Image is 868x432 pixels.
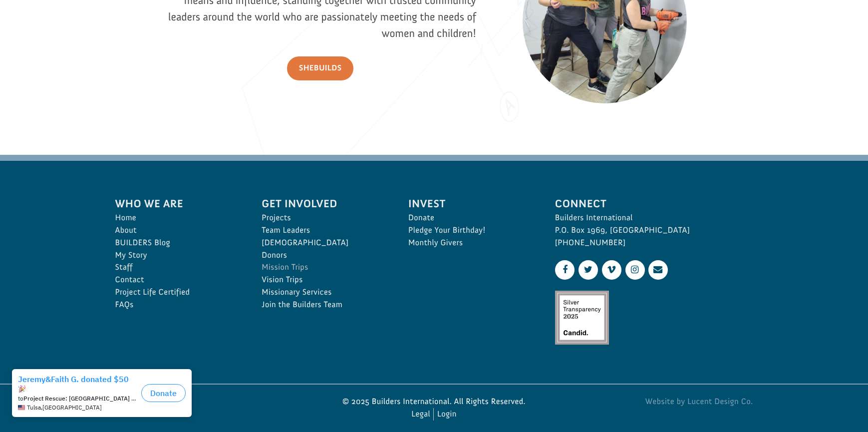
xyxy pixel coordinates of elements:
a: My Story [115,249,240,262]
a: Home [115,212,240,224]
a: Vision Trips [262,274,386,286]
a: Join the Builders Team [262,299,386,311]
a: Contact [115,274,240,286]
span: Invest [408,195,533,212]
button: Donate [141,20,186,38]
a: Staff [115,261,240,274]
img: emoji partyPopper [18,21,26,29]
a: FAQs [115,299,240,311]
a: Donors [262,249,386,262]
a: Team Leaders [262,224,386,237]
span: Tulsa , [GEOGRAPHIC_DATA] [27,40,102,47]
span: Get Involved [262,195,386,212]
a: Donate [408,212,533,224]
a: Login [437,408,457,421]
a: Projects [262,212,386,224]
strong: Project Rescue: [GEOGRAPHIC_DATA] Safe House [23,30,163,38]
a: Contact Us [648,260,668,280]
span: Connect [555,195,753,212]
a: [DEMOGRAPHIC_DATA] [262,237,386,249]
p: © 2025 Builders International. All Rights Reserved. [330,396,538,408]
img: Silver Transparency Rating for 2025 by Candid [555,291,609,345]
span: Who We Are [115,195,240,212]
a: Instagram [625,260,645,280]
a: Vimeo [602,260,621,280]
a: Legal [411,408,430,421]
div: to [18,31,137,38]
a: Monthly Givers [408,237,533,249]
a: About [115,224,240,237]
div: Jeremy&Faith G. donated $50 [18,10,137,30]
a: Project Life Certified [115,286,240,299]
p: Builders International P.O. Box 1969, [GEOGRAPHIC_DATA] [PHONE_NUMBER] [555,212,753,249]
img: US.png [18,40,25,47]
a: Twitter [579,260,598,280]
a: SheBUILDS [287,56,354,81]
a: Pledge Your Birthday! [408,224,533,237]
a: Mission Trips [262,261,386,274]
a: Facebook [555,260,575,280]
a: BUILDERS Blog [115,237,240,249]
a: Website by Lucent Design Co. [545,396,753,408]
a: Missionary Services [262,286,386,299]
